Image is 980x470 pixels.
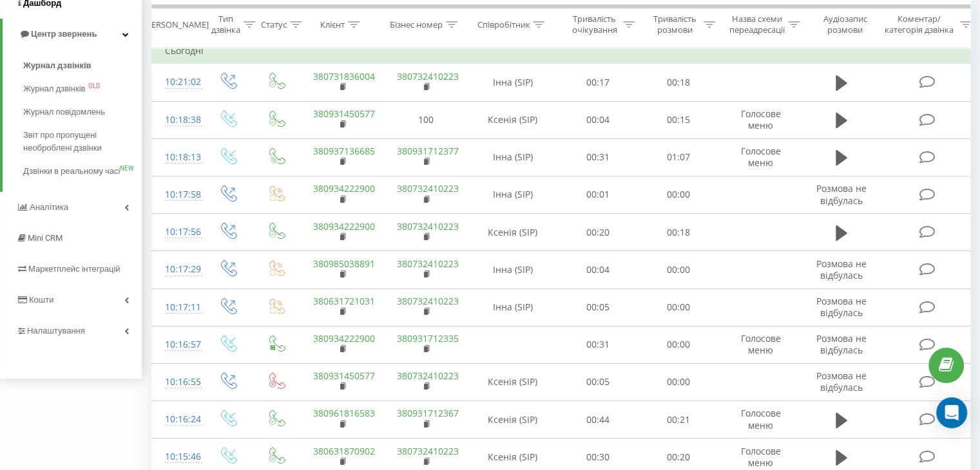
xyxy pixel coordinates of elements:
[397,70,459,82] a: 380732410223
[468,363,558,400] td: Ксенія (SIP)
[468,64,558,101] td: Інна (SIP)
[468,288,558,326] td: Інна (SIP)
[558,401,639,438] td: 00:44
[639,214,719,251] td: 00:18
[816,370,867,393] span: Розмова не відбулась
[165,444,191,469] div: 10:15:46
[397,258,459,270] a: 380732410223
[313,407,375,419] a: 380961816583
[313,445,375,457] a: 380631870902
[313,145,375,157] a: 380937136685
[639,101,719,138] td: 00:15
[30,202,68,212] span: Аналiтика
[313,182,375,194] a: 380934222900
[165,220,191,245] div: 10:17:56
[814,14,876,35] div: Аудіозапис розмови
[165,108,191,133] div: 10:18:38
[384,101,468,138] td: 100
[649,14,700,35] div: Тривалість розмови
[639,288,719,326] td: 00:00
[261,19,287,30] div: Статус
[816,332,867,356] span: Розмова не відбулась
[23,165,120,178] span: Дзвінки в реальному часі
[468,214,558,251] td: Ксенія (SIP)
[397,370,459,382] a: 380732410223
[719,401,803,438] td: Голосове меню
[397,445,459,457] a: 380732410223
[558,214,639,251] td: 00:20
[558,64,639,101] td: 00:17
[558,101,639,138] td: 00:04
[313,70,375,82] a: 380731836004
[558,251,639,288] td: 00:04
[23,160,142,183] a: Дзвінки в реальному часіNEW
[558,363,639,400] td: 00:05
[313,370,375,382] a: 380931450577
[152,38,977,64] td: Сьогодні
[313,295,375,307] a: 380631721031
[23,54,142,77] a: Журнал дзвінків
[397,182,459,194] a: 380732410223
[558,326,639,363] td: 00:31
[23,124,142,160] a: Звіт про пропущені необроблені дзвінки
[144,19,209,30] div: [PERSON_NAME]
[477,19,530,30] div: Співробітник
[165,182,191,207] div: 10:17:58
[881,14,957,35] div: Коментар/категорія дзвінка
[639,138,719,176] td: 01:07
[558,288,639,326] td: 00:05
[719,326,803,363] td: Голосове меню
[729,14,785,35] div: Назва схеми переадресації
[23,100,142,124] a: Журнал повідомлень
[397,332,459,344] a: 380931712335
[165,295,191,320] div: 10:17:11
[468,176,558,213] td: Інна (SIP)
[816,295,867,319] span: Розмова не відбулась
[29,295,53,305] span: Кошти
[313,332,375,344] a: 380934222900
[397,295,459,307] a: 380732410223
[165,145,191,170] div: 10:18:13
[816,258,867,281] span: Розмова не відбулась
[28,264,120,274] span: Маркетплейс інтеграцій
[165,407,191,432] div: 10:16:24
[639,176,719,213] td: 00:00
[639,251,719,288] td: 00:00
[313,258,375,270] a: 380985038891
[468,138,558,176] td: Інна (SIP)
[28,233,62,243] span: Mini CRM
[23,129,135,155] span: Звіт про пропущені необроблені дзвінки
[165,370,191,395] div: 10:16:55
[3,19,142,50] a: Центр звернень
[31,29,97,39] span: Центр звернень
[27,326,85,335] span: Налаштування
[719,138,803,176] td: Голосове меню
[468,101,558,138] td: Ксенія (SIP)
[165,332,191,357] div: 10:16:57
[397,220,459,232] a: 380732410223
[320,19,345,30] div: Клієнт
[397,407,459,419] a: 380931712367
[165,257,191,282] div: 10:17:29
[23,77,142,100] a: Журнал дзвінківOLD
[558,138,639,176] td: 00:31
[313,108,375,120] a: 380931450577
[390,19,443,30] div: Бізнес номер
[569,14,620,35] div: Тривалість очікування
[639,401,719,438] td: 00:21
[816,182,867,206] span: Розмова не відбулась
[23,59,91,72] span: Журнал дзвінків
[468,251,558,288] td: Інна (SIP)
[23,82,85,95] span: Журнал дзвінків
[639,363,719,400] td: 00:00
[936,397,967,428] div: Open Intercom Messenger
[468,401,558,438] td: Ксенія (SIP)
[558,176,639,213] td: 00:01
[211,14,240,35] div: Тип дзвінка
[165,70,191,95] div: 10:21:02
[639,326,719,363] td: 00:00
[23,106,105,118] span: Журнал повідомлень
[313,220,375,232] a: 380934222900
[639,64,719,101] td: 00:18
[397,145,459,157] a: 380931712377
